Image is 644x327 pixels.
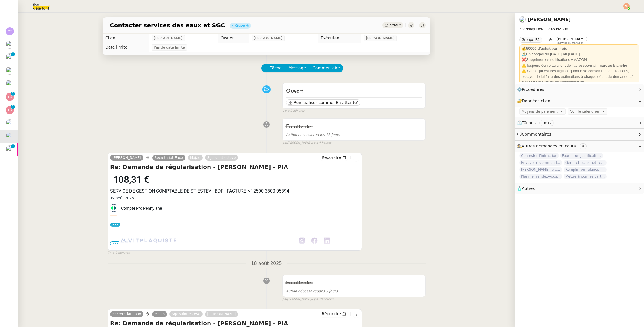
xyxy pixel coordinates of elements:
[6,80,14,88] img: users%2F8F3ae0CdRNRxLT9M8DTLuFZT1wq1%2Favatar%2F8d3ba6ea-8103-41c2-84d4-2a4cca0cf040
[154,45,185,50] span: Pas de date limite
[519,37,542,43] nz-tag: Groupe F.1
[286,280,311,286] span: En attente
[12,105,14,110] p: 1
[563,174,607,179] span: Mettre à jour les cartes pro BTP
[563,160,607,166] span: Gérer et transmettre le contrat
[246,260,286,268] span: 18 août 2025
[286,133,317,137] span: Action nécessaire
[6,106,14,114] img: svg
[517,120,559,125] span: ⏲️
[235,24,249,28] div: Ouvert
[519,167,562,172] span: [PERSON_NAME] le contrat à [PERSON_NAME]
[522,132,551,136] span: Commentaires
[322,311,341,317] span: Répondre
[282,109,304,114] span: il y a 9 minutes
[517,186,535,191] span: 🧴
[218,34,249,43] td: Owner
[522,109,560,114] span: Moyens de paiement
[366,35,395,41] span: [PERSON_NAME]
[515,129,644,140] div: 💬Commentaires
[110,311,143,317] a: Secretariat Eaux
[623,3,630,9] img: svg
[270,65,282,71] span: Tâche
[549,37,552,44] span: &
[311,141,331,145] span: il y a 4 heures
[6,53,14,61] img: users%2FtFhOaBya8rNVU5KG7br7ns1BCvi2%2Favatar%2Faa8c47da-ee6c-4101-9e7d-730f2e64f978
[103,34,149,43] td: Client
[286,289,317,293] span: Action nécessaire
[519,153,559,159] span: Contester l'infraction
[563,167,607,172] span: Remplir formulaires contestations amendes
[110,22,225,28] span: Contacter services des eaux et SGC
[294,100,333,105] span: Réinitialiser comme
[517,132,554,136] span: 💬
[188,155,203,160] a: Majao
[110,227,340,301] img: AIorK4wkwPqsGgrsUvvCYLispbHaHwCrtQKF33Vg6W_BxI9f0XsBYR2pxOxqqIMNoH3luS5lKAbsj-M4RfNy
[110,155,143,160] a: [PERSON_NAME]
[6,132,14,140] img: users%2F0v3yA2ZOZBYwPN7V38GNVTYjOQj1%2Favatar%2Fa58eb41e-cbb7-4128-9131-87038ae72dcb
[517,144,589,148] span: 🕵️
[6,41,14,49] img: users%2FABbKNE6cqURruDjcsiPjnOKQJp72%2Favatar%2F553dd27b-fe40-476d-bebb-74bc1599d59c
[519,27,543,31] span: AlvitPlaquiste
[286,133,340,137] span: dans 12 jours
[519,174,562,179] span: Planifier rendez-vous avec candidats
[522,51,637,57] div: En congés du [DATE] au [DATE]
[522,68,637,85] div: ⚠️ Client qui est très vigilant quant à sa consommation d'actions, essayer de lui faire des estim...
[110,223,120,227] label: •••
[108,251,130,255] span: il y a 9 minutes
[570,109,601,114] span: Voir le calendrier
[261,64,285,72] button: Tâche
[522,57,637,63] div: Supprimer les notifications AMAZON
[313,65,340,71] span: Commentaire
[517,98,554,104] span: 🔐
[320,311,348,317] button: Répondre
[515,95,644,107] div: 🔐Données client
[539,120,554,126] nz-tag: 16:17
[11,52,15,56] nz-badge-sup: 1
[522,186,535,191] span: Autres
[6,145,14,153] img: users%2FtFhOaBya8rNVU5KG7br7ns1BCvi2%2Favatar%2Faa8c47da-ee6c-4101-9e7d-730f2e64f978
[580,143,586,149] nz-tag: 8
[311,297,333,302] span: il y a 18 heures
[254,35,283,41] span: [PERSON_NAME]
[515,141,644,152] div: 🕵️Autres demandes en cours 8
[11,92,15,96] nz-badge-sup: 1
[522,63,637,68] div: ⚠️Toujours écrire au client de l'adresse
[282,297,333,302] small: [PERSON_NAME]
[12,92,14,97] p: 1
[6,93,14,101] img: svg
[110,195,134,201] span: 19 août 2025
[169,311,202,317] a: Sgc.saint-esteve
[515,183,644,194] div: 🧴Autres
[286,89,303,94] span: Ouvert
[286,99,360,106] button: Réinitialiser comme' En attente'
[282,141,287,145] span: par
[6,119,14,127] img: users%2FABbKNE6cqURruDjcsiPjnOKQJp72%2Favatar%2F553dd27b-fe40-476d-bebb-74bc1599d59c
[522,46,567,51] strong: 💰5000€ d'achat par mois
[515,117,644,128] div: ⏲️Tâches 16:17
[515,84,644,95] div: ⚙️Procédures
[517,86,547,93] span: ⚙️
[320,154,348,161] button: Répondre
[110,188,289,195] div: SERVICE DE GESTION COMPTABLE DE ST ESTEV : BDF - FACTURE N° 2500-3800-05394
[286,124,311,129] span: En attente
[110,204,117,212] img: Compte Pro Pennylane
[110,174,359,185] h1: -108,31 €
[103,43,149,52] td: Date limite
[205,311,238,317] a: [PERSON_NAME]
[110,163,359,171] h4: Re: Demande de régularisation - [PERSON_NAME] - PIA
[205,155,238,160] a: Sgc.saint-esteve
[121,206,162,211] span: Compte Pro Pennylane
[522,52,526,56] strong: 🏝️
[522,144,576,148] span: Autres demandes en cours
[282,297,287,302] span: par
[557,41,583,45] span: Knowledge manager
[557,37,588,41] span: [PERSON_NAME]
[519,16,526,23] img: users%2F0v3yA2ZOZBYwPN7V38GNVTYjOQj1%2Favatar%2Fa58eb41e-cbb7-4128-9131-87038ae72dcb
[318,34,361,43] td: Exécutant
[288,65,306,71] span: Message
[152,311,167,317] a: Majao
[528,17,571,22] a: [PERSON_NAME]
[548,27,561,31] span: Plan Pro
[333,100,358,105] span: ' En attente'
